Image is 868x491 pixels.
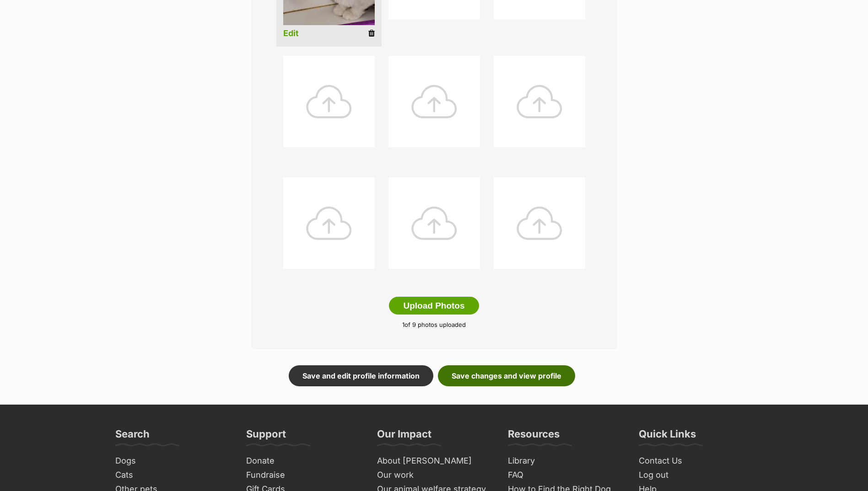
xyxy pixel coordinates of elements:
[504,468,626,482] a: FAQ
[243,454,364,468] a: Donate
[373,468,495,482] a: Our work
[246,427,286,446] h3: Support
[508,427,560,446] h3: Resources
[639,427,696,446] h3: Quick Links
[243,468,364,482] a: Fundraise
[438,365,575,386] a: Save changes and view profile
[504,454,626,468] a: Library
[289,365,433,386] a: Save and edit profile information
[635,454,757,468] a: Contact Us
[402,321,404,328] span: 1
[115,427,150,446] h3: Search
[112,454,233,468] a: Dogs
[283,29,299,38] a: Edit
[265,320,604,330] p: of 9 photos uploaded
[389,297,479,315] button: Upload Photos
[635,468,757,482] a: Log out
[373,454,495,468] a: About [PERSON_NAME]
[377,427,431,446] h3: Our Impact
[112,468,233,482] a: Cats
